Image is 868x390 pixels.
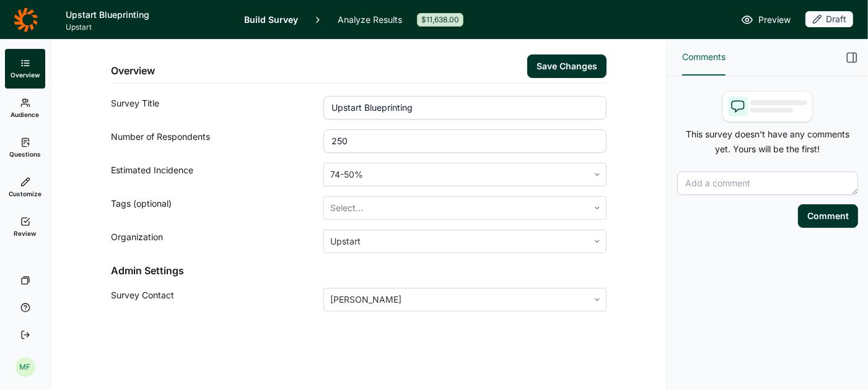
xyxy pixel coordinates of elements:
h2: Overview [111,63,155,78]
button: Draft [805,11,853,28]
h1: Upstart Blueprinting [66,7,229,22]
span: Questions [9,150,41,158]
a: Questions [5,128,45,168]
input: ex: Package testing study [323,96,607,119]
span: Review [14,229,37,238]
div: Estimated Incidence [111,163,323,186]
button: Comment [798,204,858,228]
a: Review [5,207,45,247]
a: Preview [741,12,791,27]
span: Overview [11,71,40,79]
a: Overview [5,49,45,89]
div: Draft [805,11,853,27]
a: Customize [5,168,45,207]
span: Customize [9,189,42,198]
span: Comments [682,50,726,64]
p: This survey doesn't have any comments yet. Yours will be the first! [677,127,858,157]
span: Preview [758,12,791,27]
div: $11,638.00 [417,13,463,27]
button: Save Changes [527,54,607,78]
input: 1000 [323,129,607,153]
div: MF [15,357,35,377]
h2: Admin Settings [111,263,607,278]
span: Upstart [66,22,229,32]
div: Survey Contact [111,288,323,311]
span: Audience [11,110,40,119]
div: Number of Respondents [111,129,323,153]
div: Tags (optional) [111,196,323,220]
button: Comments [682,40,726,76]
a: Audience [5,89,45,128]
div: Organization [111,230,323,253]
div: Survey Title [111,96,323,119]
